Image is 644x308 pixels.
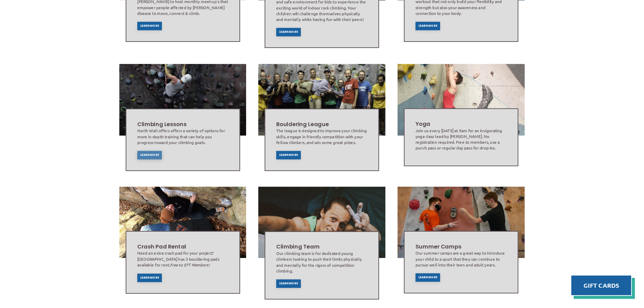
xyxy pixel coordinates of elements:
a: Learn More [415,22,440,30]
span: Learn More [279,154,298,157]
div: Our climbing team is for dedicated young climbers looking to push their limits physically and men... [276,251,367,274]
a: Learn More [276,28,301,36]
img: Image [258,187,385,258]
span: Learn More [140,277,159,279]
span: Learn More [140,25,159,27]
div: The league is designed to improve your climbing skills, engage in friendly competition with your ... [276,128,367,145]
span: Learn More [419,276,437,279]
a: Learn More [137,274,162,282]
img: Image [397,187,525,258]
img: Image [258,64,385,135]
a: Learn More [415,273,440,282]
a: Learn More [137,22,162,30]
h2: Crash Pad Rental [137,243,228,251]
em: Free to EFT Members! [170,262,209,267]
a: Learn More [276,279,301,288]
a: Learn More [276,151,301,159]
h2: Climbing Lessons [137,120,228,128]
span: Learn More [279,282,298,285]
div: North Wall offers offers a variety of options for more in depth training that can help you progre... [137,128,228,145]
h2: Climbing Team [276,243,367,251]
div: Our summer camps are a great way to introduce your child to a sport that they can continue to pur... [415,250,507,267]
h2: Bouldering League [276,120,367,128]
h2: Summer Camps [415,243,507,251]
span: Learn More [140,154,159,157]
img: Image [119,187,246,258]
img: Image [398,64,525,135]
div: Join us every [DATE] at 9am for an invigorating yoga class lead by [PERSON_NAME]. No registration... [415,127,507,150]
span: Learn More [419,25,437,27]
div: Need an extra crash pad for your project? [GEOGRAPHIC_DATA] has 3 bouldering pads available for r... [137,250,228,268]
a: Learn More [137,151,162,159]
img: Image [119,64,246,135]
span: Learn More [279,31,298,33]
h2: Yoga [415,120,507,128]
